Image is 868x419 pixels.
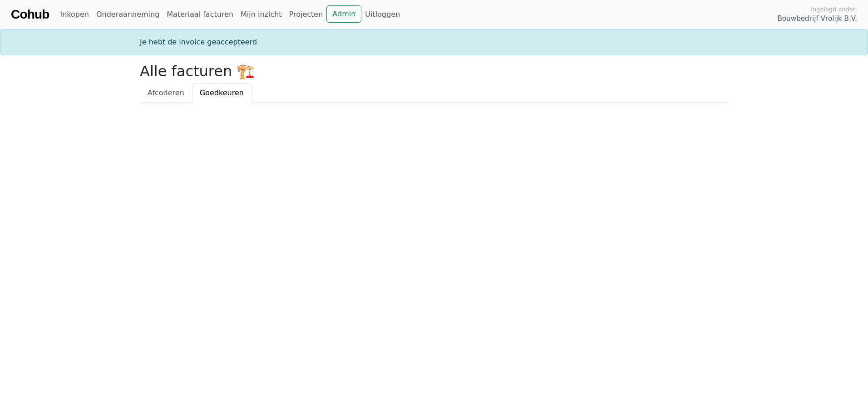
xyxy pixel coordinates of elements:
[140,63,728,80] h2: Alle facturen 🏗️
[192,83,252,102] a: Goedkeuren
[811,5,857,14] span: Ingelogd onder:
[140,83,192,102] a: Afcoderen
[148,88,184,97] span: Afcoderen
[134,37,734,48] div: Je hebt de invoice geaccepteerd
[56,5,92,24] a: Inkopen
[286,5,327,24] a: Projecten
[93,5,163,24] a: Onderaanneming
[361,5,404,24] a: Uitloggen
[237,5,286,24] a: Mijn inzicht
[777,14,857,24] span: Bouwbedrijf Vrolijk B.V.
[11,4,49,25] a: Cohub
[163,5,237,24] a: Materiaal facturen
[326,5,361,23] a: Admin
[200,88,244,97] span: Goedkeuren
